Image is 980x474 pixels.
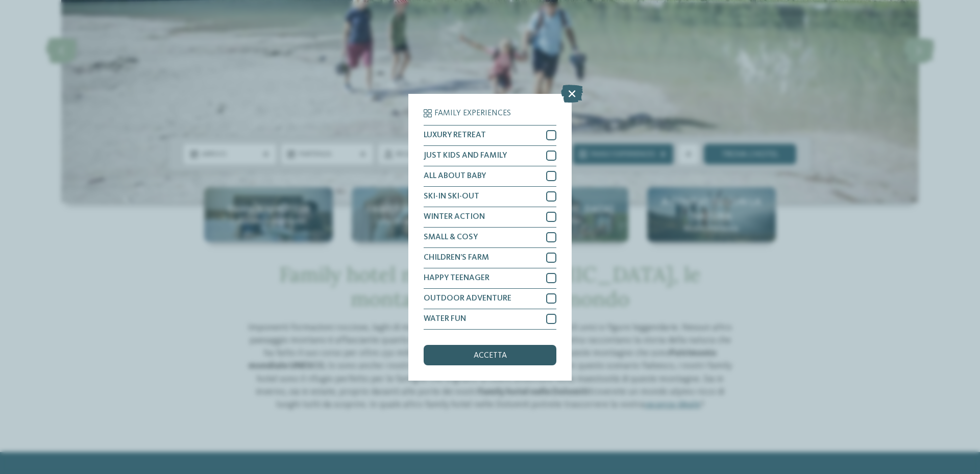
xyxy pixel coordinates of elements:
[434,109,511,117] span: Family Experiences
[424,254,489,262] span: CHILDREN’S FARM
[424,192,479,201] span: SKI-IN SKI-OUT
[424,172,486,180] span: ALL ABOUT BABY
[474,352,507,360] span: accetta
[424,152,507,160] span: JUST KIDS AND FAMILY
[424,131,486,139] span: LUXURY RETREAT
[424,274,489,282] span: HAPPY TEENAGER
[424,315,466,323] span: WATER FUN
[424,233,478,241] span: SMALL & COSY
[424,213,485,221] span: WINTER ACTION
[424,294,511,303] span: OUTDOOR ADVENTURE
